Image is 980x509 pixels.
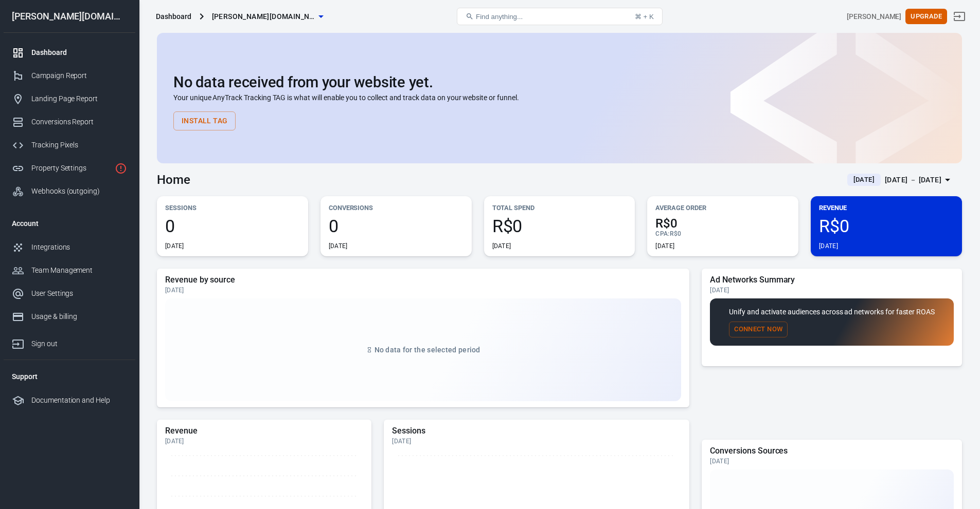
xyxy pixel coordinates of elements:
[655,242,674,250] div: [DATE]
[4,259,135,282] a: Team Management
[115,162,127,175] svg: Property is not installed yet
[849,175,879,185] span: [DATE]
[729,307,935,317] p: Unify and activate audiences across ad networks for faster ROAS
[165,275,681,285] h5: Revenue by source
[173,74,946,90] h2: No data received from your website yet.
[4,12,135,21] div: [PERSON_NAME][DOMAIN_NAME]
[492,217,627,235] span: R$0
[4,110,135,134] a: Conversions Report
[165,202,300,213] p: Sessions
[392,437,681,445] div: [DATE]
[947,4,972,29] a: Sign out
[4,41,135,64] a: Dashboard
[847,11,901,22] div: Account id: JOLJpSb6
[635,13,654,21] div: ⌘ + K
[710,457,954,465] div: [DATE]
[655,230,669,237] span: CPA :
[165,242,184,250] div: [DATE]
[31,70,127,81] div: Campaign Report
[31,288,127,299] div: User Settings
[31,311,127,322] div: Usage & billing
[4,236,135,259] a: Integrations
[157,173,190,187] h3: Home
[31,265,127,276] div: Team Management
[329,202,464,213] p: Conversions
[4,180,135,203] a: Webhooks (outgoing)
[905,9,947,25] button: Upgrade
[457,8,663,25] button: Find anything...⌘ + K
[165,437,363,445] div: [DATE]
[156,11,191,22] div: Dashboard
[31,163,111,174] div: Property Settings
[4,211,135,236] li: Account
[4,64,135,87] a: Campaign Report
[4,134,135,157] a: Tracking Pixels
[31,338,127,349] div: Sign out
[710,286,954,294] div: [DATE]
[710,275,954,285] h5: Ad Networks Summary
[212,10,315,23] span: koraisushi.shop
[4,282,135,305] a: User Settings
[4,364,135,389] li: Support
[655,202,790,213] p: Average Order
[4,328,135,355] a: Sign out
[329,217,464,235] span: 0
[670,230,681,237] span: R$0
[173,92,946,103] p: Your unique AnyTrack Tracking TAG is what will enable you to collect and track data on your websi...
[492,242,511,250] div: [DATE]
[208,7,327,26] button: [PERSON_NAME][DOMAIN_NAME]
[329,242,348,250] div: [DATE]
[4,157,135,180] a: Property Settings
[31,93,127,104] div: Landing Page Report
[819,217,954,235] span: R$0
[476,13,523,21] span: Find anything...
[729,322,788,337] button: Connect Now
[173,111,236,130] button: Install Tag
[839,172,962,188] button: [DATE][DATE] － [DATE]
[492,202,627,213] p: Total Spend
[819,202,954,213] p: Revenue
[31,186,127,197] div: Webhooks (outgoing)
[4,305,135,328] a: Usage & billing
[165,217,300,235] span: 0
[885,174,941,186] div: [DATE] － [DATE]
[655,217,790,230] span: R$0
[31,47,127,58] div: Dashboard
[4,87,135,110] a: Landing Page Report
[31,395,127,406] div: Documentation and Help
[31,140,127,150] div: Tracking Pixels
[819,242,838,250] div: [DATE]
[710,446,954,456] h5: Conversions Sources
[31,117,127,127] div: Conversions Report
[392,426,681,436] h5: Sessions
[31,242,127,253] div: Integrations
[165,286,681,294] div: [DATE]
[165,426,363,436] h5: Revenue
[375,346,480,354] span: No data for the selected period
